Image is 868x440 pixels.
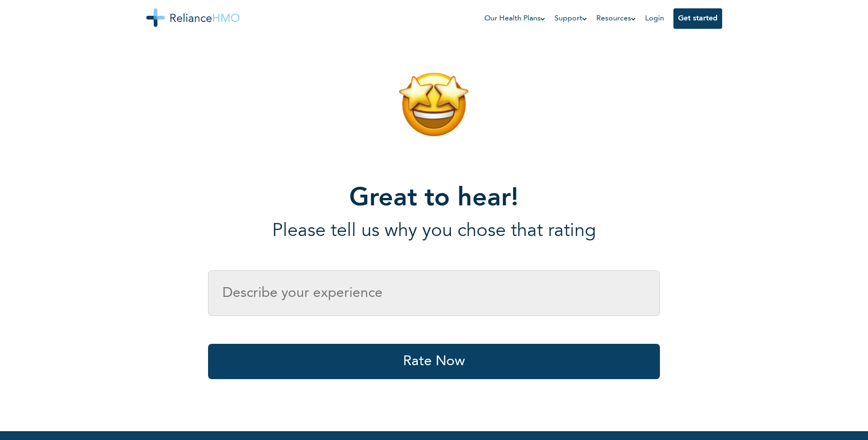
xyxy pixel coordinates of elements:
[208,270,660,316] input: Describe your experience
[272,184,596,214] h1: Great to hear!
[146,8,240,27] img: Reliance HMO's Logo
[596,13,636,24] a: Resources
[555,13,587,24] a: Support
[484,13,545,24] a: Our Health Plans
[645,15,664,22] a: Login
[272,220,596,243] p: Please tell us why you chose that rating
[673,8,722,29] button: Get started
[208,344,660,379] button: Rate Now
[399,71,469,142] img: review icon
